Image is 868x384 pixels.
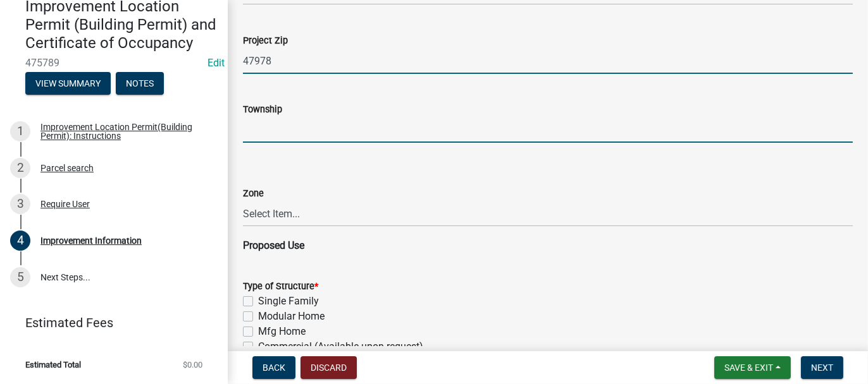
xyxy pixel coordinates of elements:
[208,57,225,69] wm-modal-confirm: Edit Application Number
[40,200,90,208] div: Require User
[301,356,357,379] button: Discard
[10,231,30,251] div: 4
[40,164,94,172] div: Parcel search
[801,356,843,379] button: Next
[263,363,285,373] span: Back
[243,239,304,251] strong: Proposed Use
[116,72,164,95] button: Notes
[25,80,111,90] wm-modal-confirm: Summary
[183,361,202,369] span: $0.00
[10,158,30,178] div: 2
[243,105,282,114] label: Township
[208,57,225,69] a: Edit
[40,236,142,245] div: Improvement Information
[116,80,164,90] wm-modal-confirm: Notes
[258,309,325,324] label: Modular Home
[258,294,319,309] label: Single Family
[258,324,306,339] label: Mfg Home
[243,282,318,291] label: Type of Structure
[252,356,295,379] button: Back
[25,361,81,369] span: Estimated Total
[10,121,30,141] div: 1
[40,123,208,140] div: Improvement Location Permit(Building Permit): Instructions
[25,57,202,69] span: 475789
[724,363,773,373] span: Save & Exit
[25,72,111,95] button: View Summary
[10,194,30,214] div: 3
[258,339,423,354] label: Commercial (Available upon request)
[811,363,833,373] span: Next
[10,310,208,335] a: Estimated Fees
[243,189,264,198] label: Zone
[10,267,30,287] div: 5
[714,356,791,379] button: Save & Exit
[243,37,288,45] label: Project Zip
